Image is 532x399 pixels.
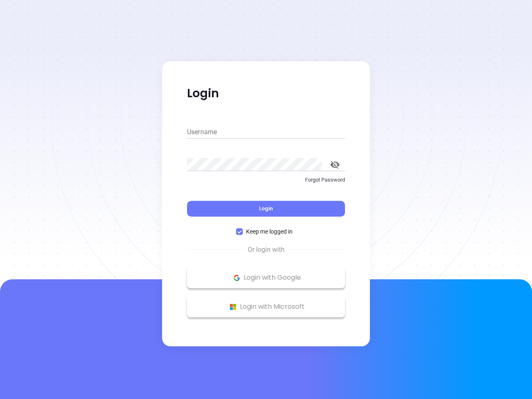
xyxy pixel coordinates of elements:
img: Microsoft Logo [228,302,238,312]
p: Login with Microsoft [191,300,341,313]
span: Or login with [244,245,289,255]
button: Microsoft Logo Login with Microsoft [187,296,345,317]
span: Login [259,205,273,212]
button: Login [187,201,345,217]
p: Forgot Password [187,176,345,184]
button: toggle password visibility [325,155,345,175]
p: Login [187,86,345,101]
p: Login with Google [191,271,341,284]
span: Keep me logged in [243,227,296,236]
img: Google Logo [232,273,242,283]
button: Google Logo Login with Google [187,267,345,288]
a: Forgot Password [187,176,345,191]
